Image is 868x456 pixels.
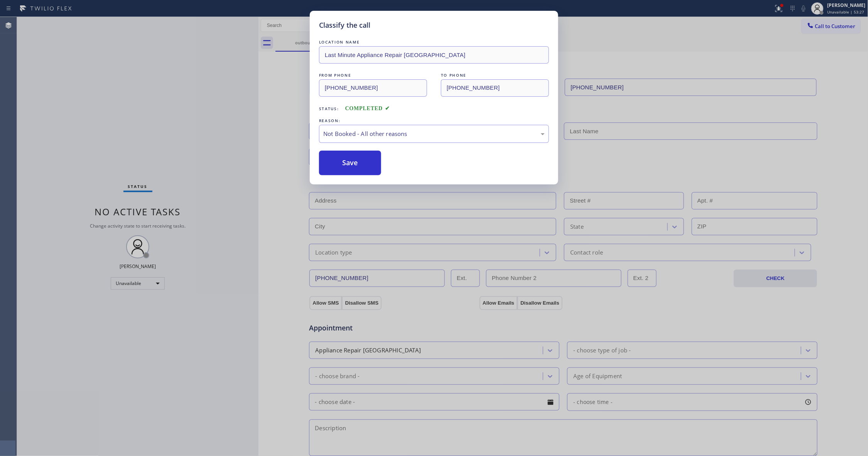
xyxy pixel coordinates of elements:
button: Save [319,151,381,175]
span: Status: [319,106,339,111]
div: REASON: [319,117,549,125]
div: FROM PHONE [319,71,427,79]
span: COMPLETED [345,106,390,111]
div: Not Booked - All other reasons [323,129,545,138]
div: LOCATION NAME [319,38,549,46]
input: To phone [441,79,549,97]
input: From phone [319,79,427,97]
div: TO PHONE [441,71,549,79]
h5: Classify the call [319,20,370,30]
